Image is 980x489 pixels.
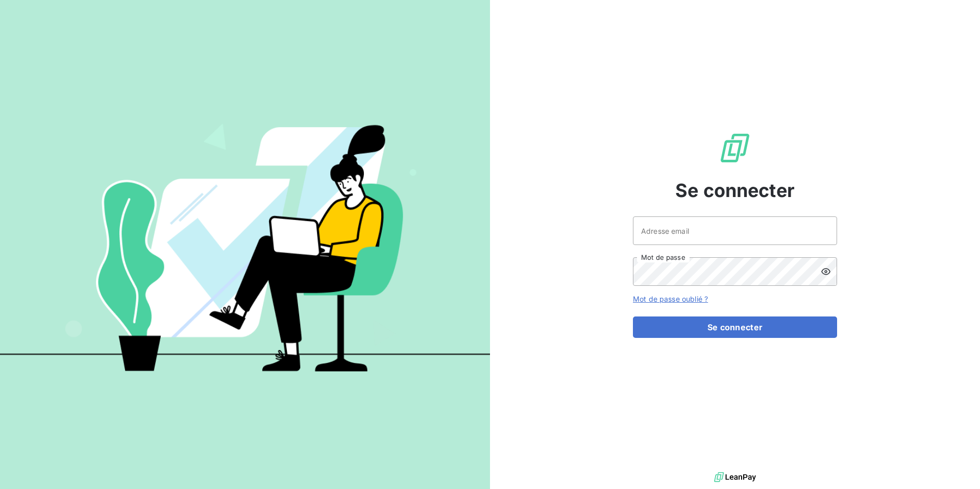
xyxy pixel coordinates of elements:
[675,177,795,204] span: Se connecter
[633,316,837,338] button: Se connecter
[719,132,751,164] img: Logo LeanPay
[633,295,708,303] a: Mot de passe oublié ?
[633,216,837,245] input: placeholder
[714,470,756,485] img: logo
